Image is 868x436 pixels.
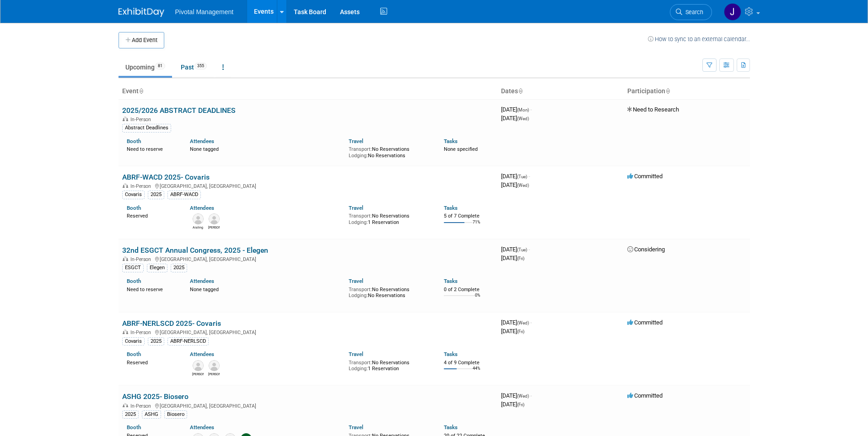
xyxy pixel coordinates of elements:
[122,182,494,189] div: [GEOGRAPHIC_DATA], [GEOGRAPHIC_DATA]
[130,183,154,189] span: In-Person
[517,107,529,112] span: (Mon)
[119,84,497,99] th: Event
[517,320,529,325] span: (Wed)
[164,410,187,419] div: Biosero
[123,117,128,121] img: In-Person Event
[627,173,663,180] span: Committed
[517,256,524,261] span: (Fri)
[193,360,204,371] img: Robert Riegelhaupt
[142,410,161,419] div: ASHG
[444,146,478,152] span: None specified
[130,403,154,409] span: In-Person
[119,58,172,76] a: Upcoming81
[122,319,221,328] a: ABRF-NERLSCD 2025- Covaris
[349,278,363,284] a: Travel
[501,328,524,335] span: [DATE]
[624,84,750,99] th: Participation
[349,292,368,298] span: Lodging:
[475,293,480,305] td: 0%
[174,58,214,76] a: Past355
[127,285,177,293] div: Need to reserve
[682,9,703,16] span: Search
[190,138,214,144] a: Attendees
[517,174,527,179] span: (Tue)
[209,213,220,224] img: Sujash Chatterjee
[123,256,128,261] img: In-Person Event
[123,183,128,188] img: In-Person Event
[119,8,164,17] img: ExhibitDay
[518,87,523,95] a: Sort by Start Date
[444,205,458,211] a: Tasks
[349,211,430,225] div: No Reservations 1 Reservation
[190,424,214,431] a: Attendees
[349,146,372,152] span: Transport:
[130,330,154,335] span: In-Person
[122,173,210,181] a: ABRF-WACD 2025- Covaris
[208,371,220,377] div: Jared Hoffman
[670,4,712,20] a: Search
[208,224,220,230] div: Sujash Chatterjee
[517,329,524,334] span: (Fri)
[501,255,524,261] span: [DATE]
[444,424,458,431] a: Tasks
[627,392,663,399] span: Committed
[517,393,529,399] span: (Wed)
[349,424,363,431] a: Travel
[147,264,167,272] div: Elegen
[127,358,177,366] div: Reserved
[501,319,532,326] span: [DATE]
[501,173,530,180] span: [DATE]
[122,191,145,199] div: Covaris
[349,219,368,225] span: Lodging:
[209,360,220,371] img: Jared Hoffman
[665,87,670,95] a: Sort by Participation Type
[192,224,204,230] div: Aisling Power
[119,32,164,48] button: Add Event
[122,255,494,262] div: [GEOGRAPHIC_DATA], [GEOGRAPHIC_DATA]
[444,287,494,293] div: 0 of 2 Complete
[501,181,529,188] span: [DATE]
[648,36,750,43] a: How to sync to an external calendar...
[349,144,430,159] div: No Reservations No Reservations
[517,402,524,407] span: (Fri)
[501,392,532,399] span: [DATE]
[627,106,679,113] span: Need to Research
[148,337,164,346] div: 2025
[528,173,530,180] span: -
[123,403,128,408] img: In-Person Event
[122,246,268,255] a: 32nd ESGCT Annual Congress, 2025 - Elegen
[127,278,141,284] a: Booth
[627,246,665,253] span: Considering
[127,205,141,211] a: Booth
[349,358,430,372] div: No Reservations 1 Reservation
[627,319,663,326] span: Committed
[349,287,372,292] span: Transport:
[444,351,458,357] a: Tasks
[444,138,458,144] a: Tasks
[528,246,530,253] span: -
[127,424,141,431] a: Booth
[171,264,187,272] div: 2025
[130,117,154,122] span: In-Person
[349,213,372,219] span: Transport:
[127,144,177,153] div: Need to reserve
[122,402,494,409] div: [GEOGRAPHIC_DATA], [GEOGRAPHIC_DATA]
[148,191,164,199] div: 2025
[349,351,363,357] a: Travel
[190,144,342,153] div: None tagged
[349,366,368,372] span: Lodging:
[349,153,368,159] span: Lodging:
[122,337,145,346] div: Covaris
[127,351,141,357] a: Booth
[167,191,201,199] div: ABRF-WACD
[444,278,458,284] a: Tasks
[530,319,532,326] span: -
[122,106,236,115] a: 2025/2026 ABSTRACT DEADLINES
[127,211,177,219] div: Reserved
[444,360,494,366] div: 4 of 9 Complete
[190,278,214,284] a: Attendees
[122,124,171,132] div: Abstract Deadlines
[497,84,624,99] th: Dates
[123,330,128,334] img: In-Person Event
[190,205,214,211] a: Attendees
